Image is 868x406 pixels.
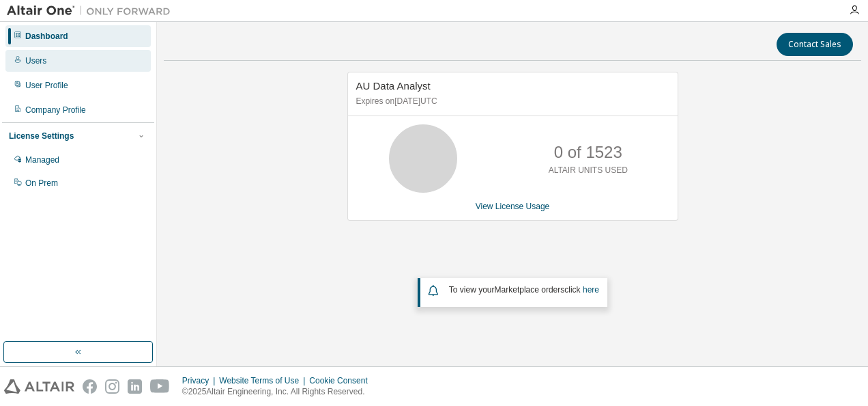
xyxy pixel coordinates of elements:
[219,375,309,386] div: Website Terms of Use
[25,31,68,42] div: Dashboard
[7,4,177,18] img: Altair One
[356,96,666,107] p: Expires on [DATE] UTC
[549,165,628,176] p: ALTAIR UNITS USED
[83,379,97,394] img: facebook.svg
[583,285,599,295] a: here
[495,285,565,295] em: Marketplace orders
[309,375,375,386] div: Cookie Consent
[25,178,58,189] div: On Prem
[182,386,376,398] p: © 2025 Altair Engineering, Inc. All Rights Reserved.
[449,285,599,295] span: To view your click
[356,80,431,92] span: AU Data Analyst
[25,80,68,91] div: User Profile
[25,55,46,66] div: Users
[182,375,219,386] div: Privacy
[9,131,74,141] div: License Settings
[128,379,142,394] img: linkedin.svg
[25,105,86,116] div: Company Profile
[554,141,622,164] p: 0 of 1523
[25,154,59,165] div: Managed
[777,33,853,56] button: Contact Sales
[105,379,119,394] img: instagram.svg
[4,379,74,394] img: altair_logo.svg
[476,202,550,211] a: View License Usage
[150,379,170,394] img: youtube.svg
